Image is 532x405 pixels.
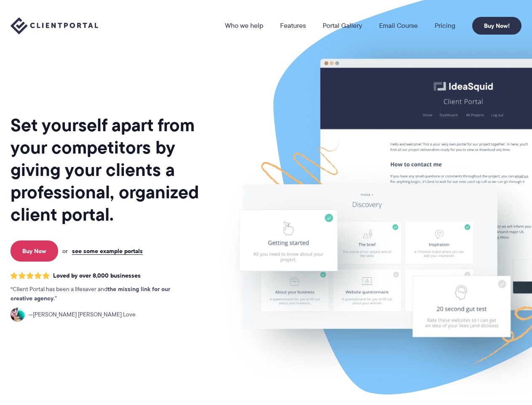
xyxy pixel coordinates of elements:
[72,247,143,255] a: see some example portals
[435,22,455,29] a: Pricing
[225,22,263,29] a: Who we help
[323,22,362,29] a: Portal Gallery
[11,285,187,303] p: Client Portal has been a lifesaver and .
[472,17,521,35] a: Buy Now!
[379,22,418,29] a: Email Course
[62,247,68,255] span: or
[11,284,170,303] strong: the missing link for our creative agency
[11,114,215,226] h1: Set yourself apart from your competitors by giving your clients a professional, organized client ...
[53,272,141,279] span: Loved by over 8,000 businesses
[280,22,306,29] a: Features
[28,310,136,319] span: [PERSON_NAME] [PERSON_NAME] Love
[11,240,58,262] a: Buy Now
